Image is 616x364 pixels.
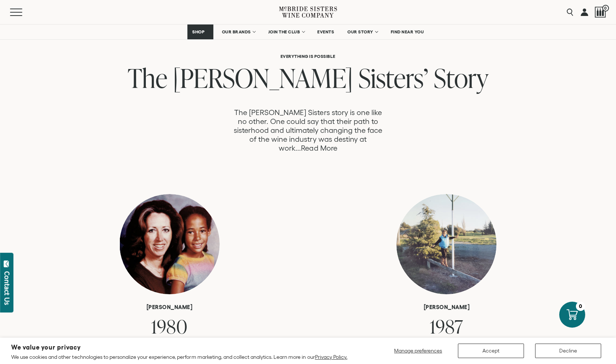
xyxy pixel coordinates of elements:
[391,304,502,311] h6: [PERSON_NAME]
[535,344,601,358] button: Decline
[10,9,37,16] button: Mobile Menu Trigger
[187,24,213,39] a: SHOP
[114,304,225,311] h6: [PERSON_NAME]
[114,337,225,352] p: [PERSON_NAME] and her mother [PERSON_NAME].
[347,29,373,35] span: OUR STORY
[394,348,442,354] span: Manage preferences
[301,144,337,153] a: Read More
[263,24,309,39] a: JOIN THE CLUB
[217,24,260,39] a: OUR BRANDS
[173,60,353,96] span: [PERSON_NAME]
[458,344,524,358] button: Accept
[11,344,347,351] h2: We value your privacy
[430,314,463,339] span: 1987
[11,354,347,360] p: We use cookies and other technologies to personalize your experience, perform marketing, and coll...
[317,29,334,35] span: EVENTS
[192,29,205,35] span: SHOP
[128,60,167,96] span: The
[390,344,447,358] button: Manage preferences
[315,354,347,360] a: Privacy Policy.
[231,108,385,153] p: The [PERSON_NAME] Sisters story is one like no other. One could say that their path to sisterhood...
[602,5,609,12] span: 0
[65,54,551,59] h6: Everything is Possible
[386,24,429,39] a: FIND NEAR YOU
[151,314,188,339] span: 1980
[312,24,339,39] a: EVENTS
[268,29,300,35] span: JOIN THE CLUB
[3,271,11,305] div: Contact Us
[358,60,428,96] span: Sisters’
[576,302,585,311] div: 0
[222,29,251,35] span: OUR BRANDS
[434,60,488,96] span: Story
[343,24,382,39] a: OUR STORY
[391,29,424,35] span: FIND NEAR YOU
